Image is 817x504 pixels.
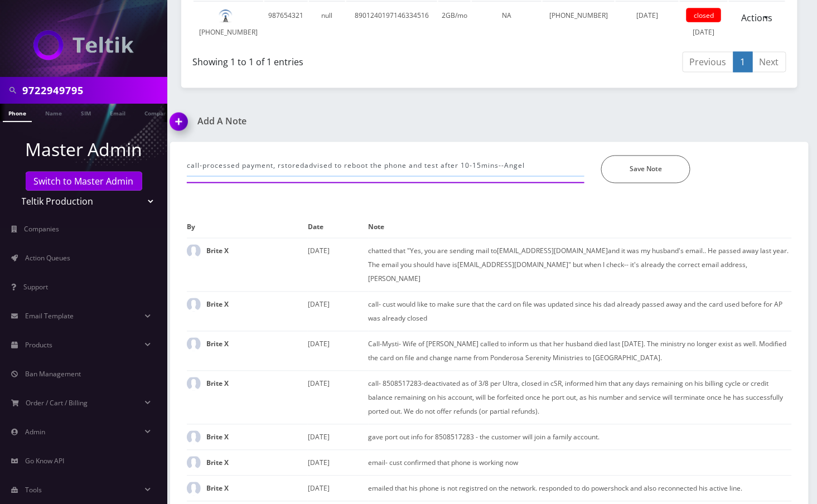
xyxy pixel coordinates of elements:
[25,224,60,234] span: Companies
[601,156,690,183] button: Save Note
[683,52,734,72] a: Previous
[308,424,369,450] td: [DATE]
[472,1,542,46] td: NA
[308,450,369,476] td: [DATE]
[40,104,67,121] a: Name
[369,371,792,424] td: call- 8508517283-deactivated as of 3/8 per Ultra, closed in cSR, informed him that any days remai...
[206,433,229,442] strong: Brite X
[206,458,229,468] strong: Brite X
[308,217,369,238] th: Date
[369,450,792,476] td: email- cust confirmed that phone is working now
[636,11,658,20] span: [DATE]
[139,104,176,121] a: Company
[369,331,792,371] td: Call-Mysti- Wife of [PERSON_NAME] called to inform us that her husband died last [DATE]. The mini...
[25,253,70,263] span: Action Queues
[369,292,792,331] td: call- cust would like to make sure that the card on file was updated since his dad already passed...
[206,340,229,349] strong: Brite X
[687,8,721,22] span: closed
[206,246,229,256] strong: Brite X
[206,379,229,389] strong: Brite X
[25,485,42,495] span: Tools
[308,331,369,371] td: [DATE]
[752,52,786,72] a: Next
[25,311,74,321] span: Email Template
[206,300,229,309] strong: Brite X
[170,116,481,127] a: Add A Note
[733,52,753,72] a: 1
[369,476,792,501] td: emailed that his phone is not registred on the network. responded to do powershock and also recon...
[26,172,142,191] a: Switch to Master Admin
[25,427,45,437] span: Admin
[543,1,615,46] td: [PHONE_NUMBER]
[33,30,134,60] img: Teltik Production
[264,1,307,46] td: 987654321
[194,1,263,46] td: [PHONE_NUMBER]
[22,80,165,101] input: Search in Company
[369,238,792,292] td: chatted that "Yes, you are sending mail to [EMAIL_ADDRESS][DOMAIN_NAME] and it was my husband's e...
[75,104,96,121] a: SIM
[346,1,437,46] td: 8901240197146334516
[219,9,233,23] img: default.png
[23,282,48,292] span: Support
[308,476,369,501] td: [DATE]
[187,156,584,177] input: Enter Text
[369,217,792,238] th: Note
[25,369,81,379] span: Ban Management
[3,104,32,122] a: Phone
[192,51,481,69] div: Showing 1 to 1 of 1 entries
[26,398,88,408] span: Order / Cart / Billing
[308,292,369,331] td: [DATE]
[104,104,131,121] a: Email
[369,424,792,450] td: gave port out info for 8508517283 - the customer will join a family account.
[438,1,471,46] td: 2GB/mo
[680,1,728,46] td: [DATE]
[25,456,64,466] span: Go Know API
[308,371,369,424] td: [DATE]
[187,217,308,238] th: By
[308,238,369,292] td: [DATE]
[25,340,52,350] span: Products
[734,7,780,28] a: Actions
[309,1,345,46] td: null
[206,484,229,493] strong: Brite X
